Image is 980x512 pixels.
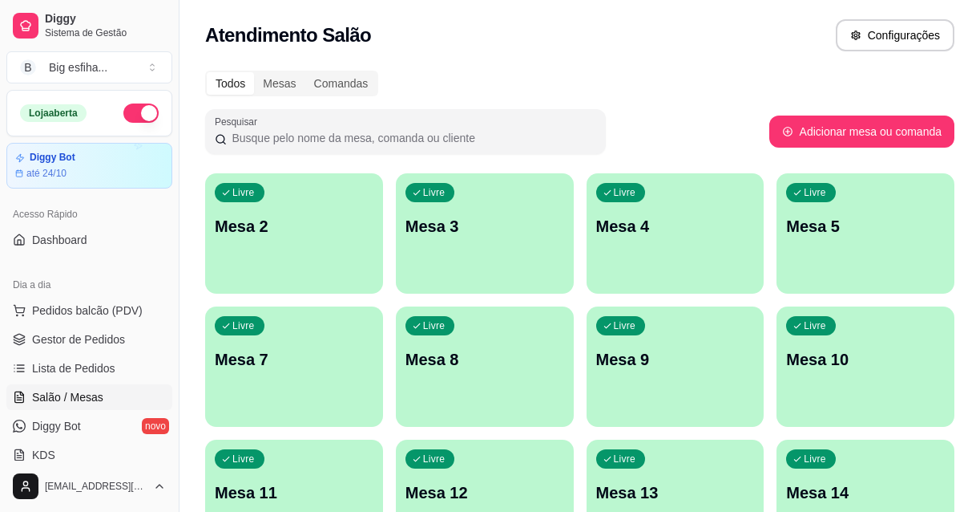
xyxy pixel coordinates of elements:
[32,232,87,248] span: Dashboard
[6,298,172,323] button: Pedidos balcão (PDV)
[804,319,826,332] p: Livre
[614,186,636,199] p: Livre
[305,72,377,95] div: Comandas
[6,6,172,45] a: DiggySistema de Gestão
[32,303,143,319] span: Pedidos balcão (PDV)
[6,442,172,468] a: KDS
[423,453,446,465] p: Livre
[596,215,755,238] p: Mesa 4
[423,319,446,332] p: Livre
[20,59,36,75] span: B
[215,482,373,504] p: Mesa 11
[786,348,945,371] p: Mesa 10
[32,389,103,405] span: Salão / Mesas
[232,453,255,465] p: Livre
[804,186,826,199] p: Livre
[215,115,263,128] label: Pesquisar
[49,59,107,75] div: Big esfiha ...
[6,384,172,410] a: Salão / Mesas
[396,173,574,294] button: LivreMesa 3
[205,307,383,427] button: LivreMesa 7
[776,173,954,294] button: LivreMesa 5
[45,480,147,493] span: [EMAIL_ADDRESS][DOMAIN_NAME]
[207,72,254,95] div: Todos
[20,104,87,122] div: Loja aberta
[614,319,636,332] p: Livre
[227,130,596,146] input: Pesquisar
[396,307,574,427] button: LivreMesa 8
[804,453,826,465] p: Livre
[776,307,954,427] button: LivreMesa 10
[6,201,172,227] div: Acesso Rápido
[45,12,166,26] span: Diggy
[32,360,115,376] span: Lista de Pedidos
[786,215,945,238] p: Mesa 5
[215,215,373,238] p: Mesa 2
[6,143,172,189] a: Diggy Botaté 24/10
[215,348,373,371] p: Mesa 7
[423,186,446,199] p: Livre
[6,327,172,352] a: Gestor de Pedidos
[6,467,172,506] button: [EMAIL_ADDRESS][DOMAIN_NAME]
[205,22,371,48] h2: Atendimento Salão
[786,482,945,504] p: Mesa 14
[45,26,166,39] span: Sistema de Gestão
[6,413,172,439] a: Diggy Botnovo
[405,348,564,371] p: Mesa 8
[6,51,172,83] button: Select a team
[32,331,125,347] span: Gestor de Pedidos
[836,19,954,51] button: Configurações
[405,482,564,504] p: Mesa 12
[232,186,255,199] p: Livre
[26,167,67,180] article: até 24/10
[614,453,636,465] p: Livre
[6,356,172,381] a: Lista de Pedidos
[205,173,383,294] button: LivreMesa 2
[587,173,764,294] button: LivreMesa 4
[405,215,564,238] p: Mesa 3
[232,319,255,332] p: Livre
[32,447,55,463] span: KDS
[32,418,81,434] span: Diggy Bot
[123,104,159,123] button: Alterar Status
[254,72,304,95] div: Mesas
[30,152,75,164] article: Diggy Bot
[6,227,172,253] a: Dashboard
[6,272,172,298] div: Dia a dia
[596,348,755,371] p: Mesa 9
[596,482,755,504] p: Mesa 13
[587,307,764,427] button: LivreMesa 9
[769,116,954,148] button: Adicionar mesa ou comanda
